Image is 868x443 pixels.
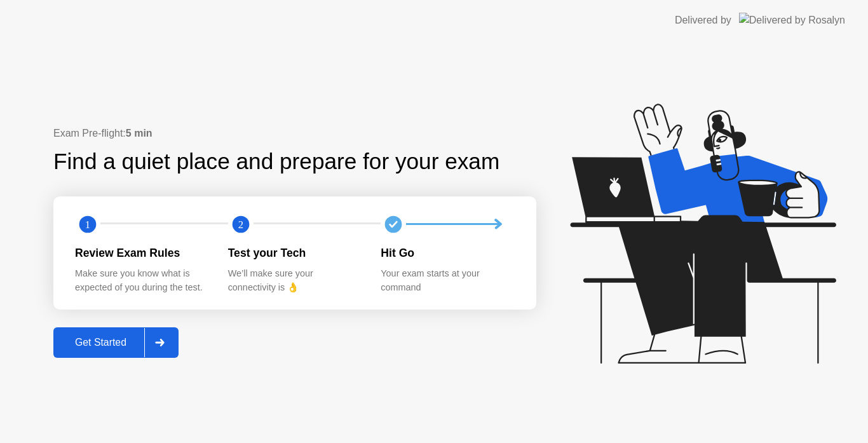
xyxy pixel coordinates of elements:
[57,337,144,348] div: Get Started
[126,128,153,139] b: 5 min
[53,327,179,358] button: Get Started
[228,245,361,261] div: Test your Tech
[675,13,731,28] div: Delivered by
[381,245,513,261] div: Hit Go
[53,145,501,179] div: Find a quiet place and prepare for your exam
[85,218,90,230] text: 1
[75,245,208,261] div: Review Exam Rules
[238,218,243,230] text: 2
[228,267,361,294] div: We’ll make sure your connectivity is 👌
[381,267,513,294] div: Your exam starts at your command
[75,267,208,294] div: Make sure you know what is expected of you during the test.
[739,13,845,27] img: Delivered by Rosalyn
[53,126,536,141] div: Exam Pre-flight:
